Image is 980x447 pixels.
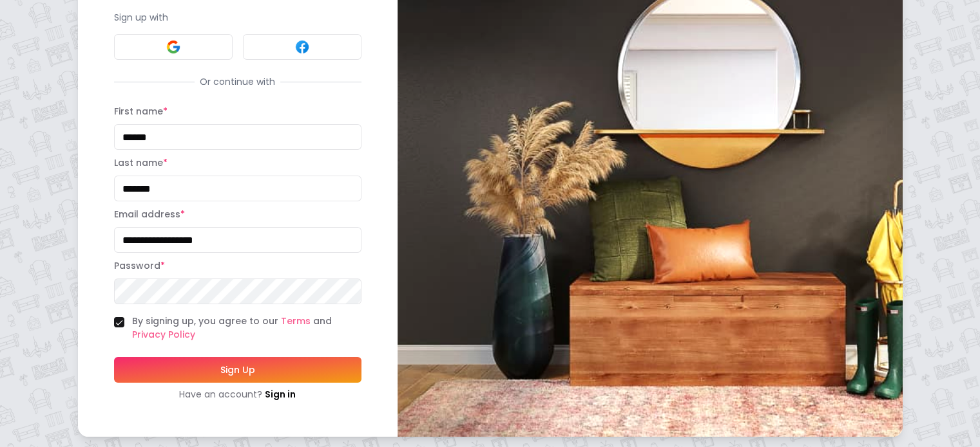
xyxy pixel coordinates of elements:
[114,11,361,24] p: Sign up with
[114,357,361,383] button: Sign Up
[114,156,168,169] label: Last name
[114,208,185,221] label: Email address
[114,259,165,272] label: Password
[114,388,361,401] div: Have an account?
[132,328,195,341] a: Privacy Policy
[114,105,168,118] label: First name
[294,39,310,55] img: Facebook signin
[281,315,311,327] a: Terms
[195,75,280,88] span: Or continue with
[132,315,361,342] label: By signing up, you agree to our and
[265,388,296,401] a: Sign in
[166,39,181,55] img: Google signin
